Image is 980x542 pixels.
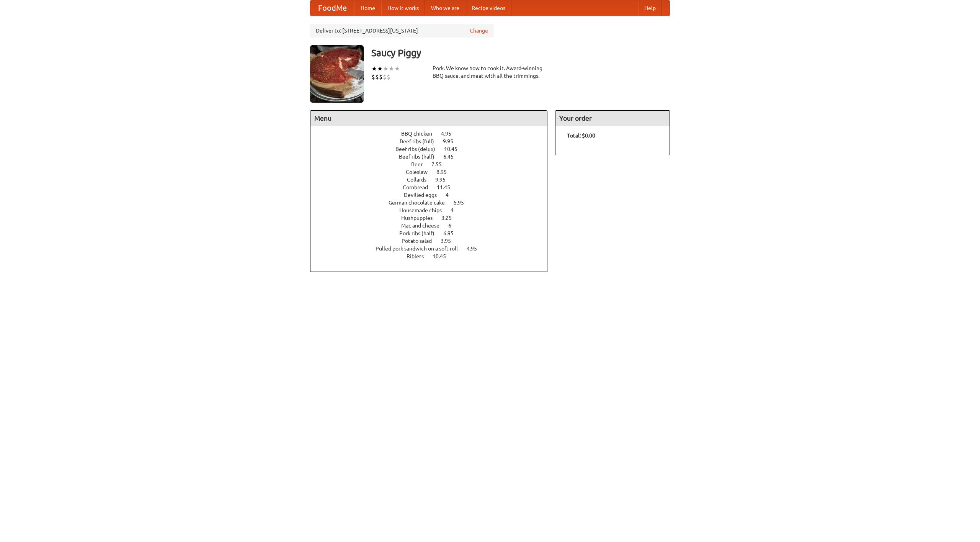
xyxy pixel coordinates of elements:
a: Housemade chips 4 [399,207,468,213]
a: Who we are [425,0,465,16]
a: Pork ribs (half) 6.95 [399,230,468,236]
span: Riblets [407,253,431,259]
span: 4 [451,207,461,213]
span: 11.45 [437,184,458,190]
span: 6.45 [443,154,461,160]
span: BBQ chicken [401,131,440,137]
a: Beef ribs (full) 9.95 [400,138,467,144]
a: Beef ribs (delux) 10.45 [395,146,472,152]
a: Home [354,0,381,16]
a: Mac and cheese 6 [401,223,465,229]
li: ★ [394,64,400,73]
a: Coleslaw 8.95 [406,169,461,175]
span: 4 [446,192,456,198]
li: ★ [383,64,389,73]
span: 5.95 [454,200,472,206]
li: $ [375,73,379,81]
li: ★ [371,64,377,73]
a: Cornbread 11.45 [403,184,464,190]
img: angular.jpg [310,45,364,103]
a: Change [470,27,488,34]
a: FoodMe [310,0,354,16]
h3: Saucy Piggy [371,45,670,61]
li: ★ [389,64,394,73]
a: Riblets 10.45 [407,253,460,259]
a: Pulled pork sandwich on a soft roll 4.95 [376,246,491,252]
span: Beef ribs (delux) [395,146,443,152]
span: 4.95 [467,246,485,252]
li: ★ [377,64,383,73]
li: $ [387,73,390,81]
span: Cornbread [403,184,436,190]
span: 4.95 [441,131,459,137]
a: Hushpuppies 3.25 [401,215,466,221]
span: 10.45 [444,146,465,152]
a: Help [638,0,662,16]
span: Potato salad [402,238,439,244]
b: Total: $0.00 [567,133,595,139]
div: Pork. We know how to cook it. Award-winning BBQ sauce, and meat with all the trimmings. [433,64,547,80]
span: 6 [448,223,459,229]
span: 7.55 [431,161,449,167]
span: Mac and cheese [401,223,447,229]
span: Devilled eggs [404,192,444,198]
a: Recipe videos [465,0,511,16]
span: 6.95 [443,230,461,236]
div: Deliver to: [STREET_ADDRESS][US_STATE] [310,24,494,38]
span: Hushpuppies [401,215,440,221]
a: Beef ribs (half) 6.45 [399,154,468,160]
a: Collards 9.95 [407,177,460,183]
li: $ [383,73,387,81]
span: 8.95 [436,169,454,175]
a: German chocolate cake 5.95 [389,200,478,206]
span: Pork ribs (half) [399,230,442,236]
span: Beef ribs (half) [399,154,442,160]
span: Housemade chips [399,207,449,213]
h4: Menu [310,111,547,126]
a: Devilled eggs 4 [404,192,463,198]
span: 9.95 [435,177,453,183]
span: Beer [411,161,430,167]
span: 9.95 [443,138,461,144]
span: 10.45 [433,253,454,259]
a: How it works [381,0,425,16]
a: BBQ chicken 4.95 [401,131,465,137]
span: 3.25 [441,215,459,221]
li: $ [371,73,375,81]
span: Beef ribs (full) [400,138,442,144]
span: 3.95 [441,238,459,244]
li: $ [379,73,383,81]
span: Pulled pork sandwich on a soft roll [376,246,465,252]
span: Coleslaw [406,169,435,175]
a: Beer 7.55 [411,161,456,167]
span: German chocolate cake [389,200,452,206]
span: Collards [407,177,434,183]
h4: Your order [555,111,670,126]
a: Potato salad 3.95 [402,238,465,244]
